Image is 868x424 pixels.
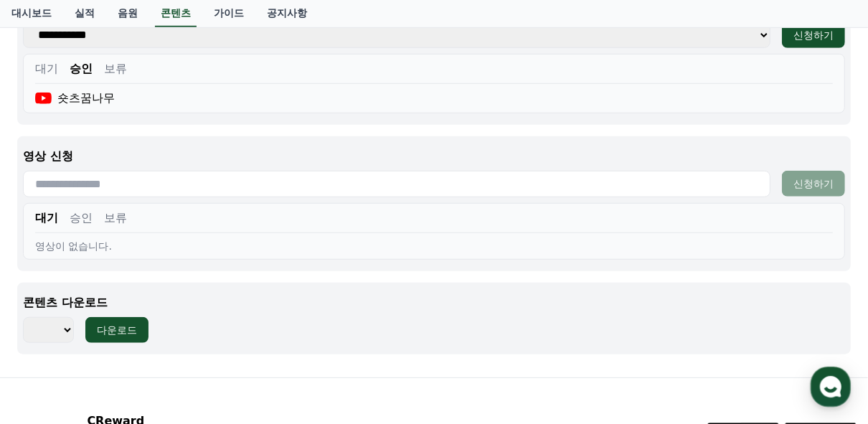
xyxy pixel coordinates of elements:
p: 영상 신청 [23,148,845,165]
div: 다운로드 [97,323,137,337]
button: 대기 [35,60,58,77]
button: 보류 [104,209,127,227]
button: 승인 [70,60,93,77]
div: 신청하기 [793,176,834,191]
button: 다운로드 [85,317,148,343]
button: 신청하기 [782,22,845,48]
a: 설정 [185,305,275,341]
button: 보류 [104,60,127,77]
div: 신청하기 [793,28,834,42]
div: 숏츠꿈나무 [35,90,115,107]
div: 영상이 없습니다. [35,239,833,253]
span: 대화 [131,327,148,339]
span: 설정 [222,326,239,338]
button: 승인 [70,209,93,227]
a: 대화 [95,305,185,341]
span: 홈 [45,326,54,338]
p: 콘텐츠 다운로드 [23,294,845,311]
a: 홈 [4,305,95,341]
button: 대기 [35,209,58,227]
button: 신청하기 [782,171,845,197]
